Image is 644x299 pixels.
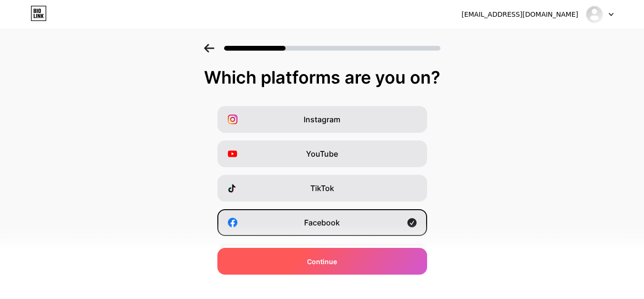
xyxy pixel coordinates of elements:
span: YouTube [306,148,338,160]
span: Continue [307,256,337,267]
div: [EMAIL_ADDRESS][DOMAIN_NAME] [461,10,578,20]
span: Facebook [304,217,340,228]
span: Buy Me a Coffee [292,286,352,297]
img: mamawpapaw [585,5,603,23]
div: Which platforms are you on? [10,68,634,87]
span: Instagram [304,114,340,125]
span: TikTok [310,182,334,194]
